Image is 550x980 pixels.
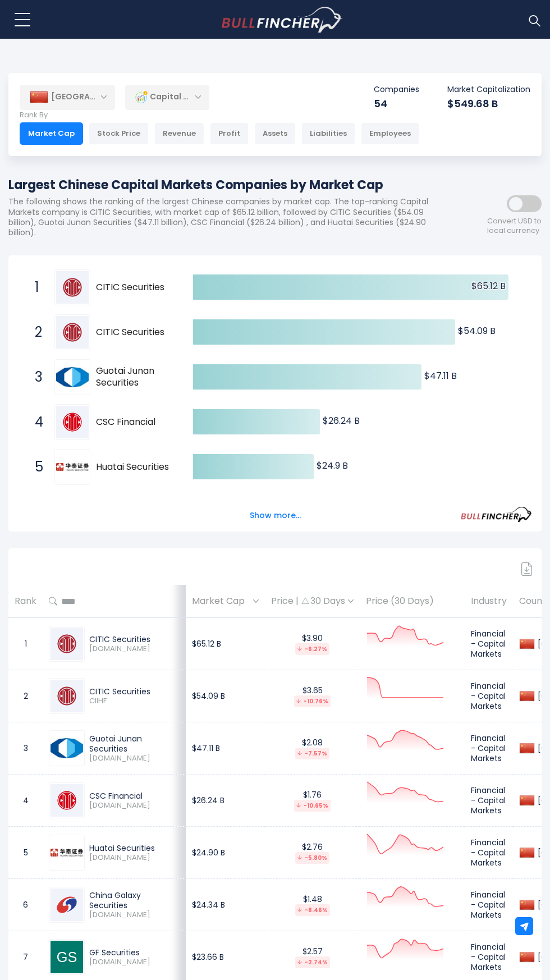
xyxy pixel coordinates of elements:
td: 3 [8,722,43,775]
img: CITIC Securities [56,271,89,304]
td: $24.34 B [186,879,265,931]
span: [DOMAIN_NAME] [89,853,180,863]
div: Assets [254,122,296,145]
div: -10.65% [294,800,331,812]
div: Huatai Securities [89,843,180,853]
div: Revenue [154,122,204,145]
div: Market Cap [20,122,83,145]
td: $47.11 B [186,722,265,775]
div: $1.76 [271,790,354,812]
span: [DOMAIN_NAME] [89,644,180,654]
td: Financial - Capital Markets [465,879,513,931]
div: -7.57% [295,748,329,759]
span: Guotai Junan Securities [96,365,181,389]
img: 6066.HK.png [51,784,83,817]
div: $2.08 [271,738,354,759]
td: Financial - Capital Markets [465,722,513,775]
td: Financial - Capital Markets [465,618,513,670]
div: CITIC Securities [89,634,180,644]
div: CSC Financial [89,791,180,801]
th: Price (30 Days) [360,585,465,618]
text: $47.11 B [424,369,457,382]
span: 3 [29,368,40,387]
div: Price | 30 Days [271,596,354,607]
text: $54.09 B [458,324,496,337]
span: [DOMAIN_NAME] [89,958,180,967]
th: Rank [8,585,43,618]
td: 4 [8,775,43,827]
th: Industry [465,585,513,618]
span: 1 [29,278,40,297]
span: 4 [29,413,40,432]
div: CITIC Securities [89,686,180,697]
div: -8.46% [295,904,330,916]
td: Financial - Capital Markets [465,670,513,722]
div: $3.65 [271,685,354,707]
span: 2 [29,323,40,342]
img: 6886.HK.png [51,849,83,857]
div: Capital Markets [125,84,209,110]
td: 2 [8,670,43,722]
span: 5 [29,457,40,477]
td: 5 [8,827,43,879]
img: CSC Financial [56,406,89,438]
div: Employees [361,122,419,145]
text: $24.9 B [317,459,348,472]
p: Rank By [20,111,419,120]
img: Huatai Securities [56,463,89,471]
div: -5.80% [295,852,329,864]
div: China Galaxy Securities [89,890,180,910]
div: Guotai Junan Securities [89,734,180,754]
div: 54 [374,97,419,110]
p: Companies [374,84,419,94]
button: Show more... [243,506,308,525]
div: $1.48 [271,894,354,916]
img: 6030.HK.png [51,628,83,660]
div: $2.76 [271,842,354,864]
div: Stock Price [89,122,149,145]
td: $26.24 B [186,775,265,827]
div: Liabilities [301,122,355,145]
span: CIIHF [89,697,180,706]
td: 1 [8,618,43,670]
span: CSC Financial [96,416,181,428]
td: Financial - Capital Markets [465,827,513,879]
td: Financial - Capital Markets [465,775,513,827]
div: -10.76% [294,695,331,707]
div: [GEOGRAPHIC_DATA] [20,85,115,109]
div: $2.57 [271,946,354,968]
div: $3.90 [271,633,354,655]
img: 6881.HK.png [51,889,83,921]
h1: Largest Chinese Capital Markets Companies by Market Cap [8,176,441,194]
span: Huatai Securities [96,461,181,473]
div: -2.74% [295,956,330,968]
text: $26.24 B [323,414,360,427]
div: GF Securities [89,947,180,958]
p: Market Capitalization [447,84,530,94]
a: Go to homepage [222,7,342,33]
span: CITIC Securities [96,327,181,338]
td: $54.09 B [186,670,265,722]
img: Guotai Junan Securities [56,367,89,387]
div: $549.68 B [447,97,530,110]
img: CIIHF.png [51,680,83,712]
td: $65.12 B [186,618,265,670]
div: Profit [210,122,249,145]
text: $65.12 B [471,280,506,292]
div: -6.27% [295,643,329,655]
span: Market Cap [192,593,250,610]
img: CITIC Securities [56,316,89,349]
img: 2611.HK.png [51,738,83,758]
span: [DOMAIN_NAME] [89,910,180,920]
img: Bullfincher logo [222,7,343,33]
span: CITIC Securities [96,282,181,294]
span: [DOMAIN_NAME] [89,754,180,763]
td: $24.90 B [186,827,265,879]
span: Convert USD to local currency [487,217,542,236]
p: The following shows the ranking of the largest Chinese companies by market cap. The top-ranking C... [8,196,441,237]
td: 6 [8,879,43,931]
span: [DOMAIN_NAME] [89,801,180,810]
